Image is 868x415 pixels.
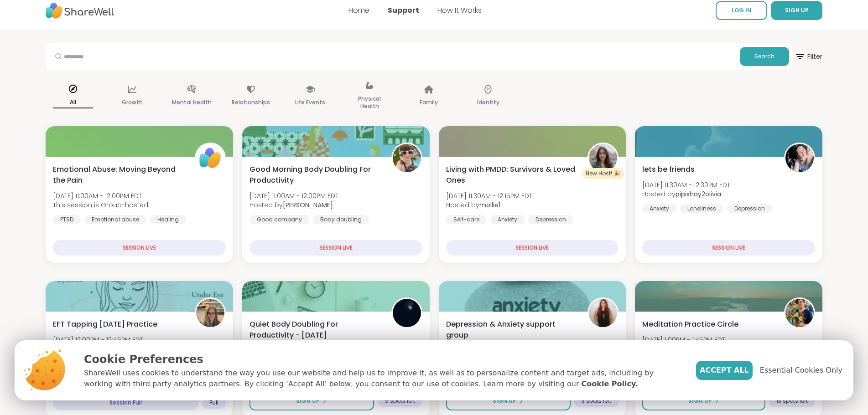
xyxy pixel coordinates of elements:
[196,299,224,327] img: Jill_LadyOfTheMountain
[642,180,730,190] span: [DATE] 11:30AM - 12:30PM EDT
[642,335,726,344] span: [DATE] 1:00PM - 1:45PM EDT
[754,52,774,61] span: Search
[249,164,381,186] span: Good Morning Body Doubling For Productivity
[642,319,738,330] span: Meditation Practice Circle
[446,200,532,210] span: Hosted by
[582,379,638,389] a: Cookie Policy.
[122,97,143,108] p: Growth
[172,97,212,108] p: Mental Health
[150,215,186,224] div: Healing
[393,299,421,327] img: QueenOfTheNight
[446,191,532,200] span: [DATE] 11:30AM - 12:15PM EDT
[249,191,338,200] span: [DATE] 11:00AM - 12:00PM EDT
[490,215,525,224] div: Anxiety
[680,204,723,213] div: Loneliness
[528,215,573,224] div: Depression
[727,204,772,213] div: Depression
[446,391,571,410] button: Sign Up
[696,361,753,380] button: Accept All
[84,215,146,224] div: Emotional abuse
[249,240,422,256] div: SESSION LIVE
[477,97,499,108] p: Identity
[642,204,676,213] div: Anxiety
[732,6,751,14] span: LOG IN
[385,397,415,405] span: 5 spots left
[446,240,619,256] div: SESSION LIVE
[53,395,198,410] div: Session Full
[446,319,578,341] span: Depression & Anxiety support group
[446,164,578,186] span: Living with PMDD: Survivors & Loved Ones
[700,365,749,376] span: Accept All
[785,144,814,172] img: pipishay2olivia
[393,144,421,172] img: Adrienne_QueenOfTheDawn
[446,215,487,224] div: Self-care
[196,144,224,172] img: ShareWell
[249,215,309,224] div: Good company
[84,368,681,389] p: ShareWell uses cookies to understand the way you use our website and help us to improve it, as we...
[760,365,842,376] span: Essential Cookies Only
[795,43,822,70] button: Filter
[53,164,185,186] span: Emotional Abuse: Moving Beyond the Pain
[349,93,390,112] p: Physical Health
[688,397,712,405] span: Sign Up
[296,397,320,405] span: Sign Up
[642,391,765,410] button: Sign Up
[313,215,369,224] div: Body doubling
[582,168,624,179] div: New Host! 🎉
[785,299,814,327] img: Nicholas
[53,191,148,200] span: [DATE] 11:00AM - 12:00PM EDT
[589,299,617,327] img: SarahR83
[84,351,681,368] p: Cookie Preferences
[53,335,163,344] span: [DATE] 12:00PM - 12:45PM EDT
[249,319,381,341] span: Quiet Body Doubling For Productivity - [DATE]
[589,144,617,172] img: mollie1
[53,97,93,108] p: All
[795,46,822,67] span: Filter
[493,397,516,405] span: Sign Up
[437,5,482,15] a: How It Works
[642,164,695,175] span: lets be friends
[348,5,369,15] a: Home
[232,97,270,108] p: Relationships
[582,397,611,405] span: 3 spots left
[785,6,809,14] span: SIGN UP
[283,200,333,210] b: [PERSON_NAME]
[642,240,815,256] div: SESSION LIVE
[209,399,218,406] span: Full
[53,200,148,210] span: This session is Group-hosted
[249,200,338,210] span: Hosted by
[53,215,81,224] div: PTSD
[53,240,226,256] div: SESSION LIVE
[479,200,500,210] b: mollie1
[420,97,438,108] p: Family
[53,319,157,330] span: EFT Tapping [DATE] Practice
[295,97,325,108] p: Life Events
[676,190,721,199] b: pipishay2olivia
[716,1,767,20] a: LOG IN
[740,47,789,66] button: Search
[776,397,808,405] span: 13 spots left
[771,1,822,20] button: SIGN UP
[388,5,419,15] a: Support
[249,391,374,410] button: Sign Up
[642,190,730,199] span: Hosted by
